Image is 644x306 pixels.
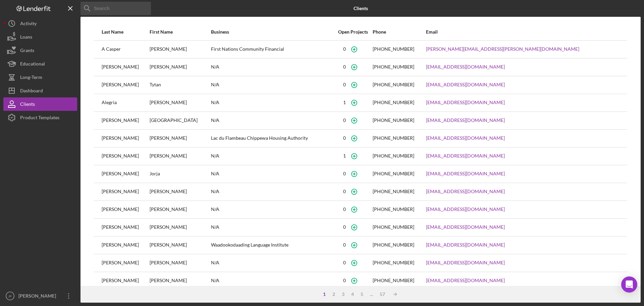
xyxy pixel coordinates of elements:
div: 2 [329,292,338,297]
a: [EMAIL_ADDRESS][DOMAIN_NAME] [426,100,505,105]
div: [PERSON_NAME] [102,272,149,289]
input: Search [80,2,151,15]
div: Open Projects [334,29,372,35]
div: N/A [211,59,333,76]
a: [EMAIL_ADDRESS][DOMAIN_NAME] [426,64,505,70]
div: N/A [211,94,333,111]
button: Loans [3,30,77,44]
div: 4 [348,292,357,297]
button: Product Templates [3,111,77,124]
div: [PHONE_NUMBER] [373,118,414,123]
a: [EMAIL_ADDRESS][DOMAIN_NAME] [426,278,505,283]
a: [EMAIL_ADDRESS][DOMAIN_NAME] [426,242,505,248]
div: 0 [343,224,346,230]
div: Tytan [150,77,210,93]
div: Phone [373,29,425,35]
div: [PERSON_NAME] [102,166,149,182]
div: N/A [211,219,333,236]
div: [PHONE_NUMBER] [373,135,414,141]
div: 5 [357,292,367,297]
div: N/A [211,148,333,165]
div: 0 [343,171,346,176]
div: Dashboard [20,84,43,99]
div: [PERSON_NAME] [102,255,149,271]
div: [GEOGRAPHIC_DATA] [150,112,210,129]
a: [EMAIL_ADDRESS][DOMAIN_NAME] [426,82,505,87]
div: 0 [343,207,346,212]
div: [PHONE_NUMBER] [373,46,414,52]
div: [PERSON_NAME] [150,237,210,254]
div: Last Name [102,29,149,35]
div: [PHONE_NUMBER] [373,224,414,230]
div: [PERSON_NAME] [102,77,149,93]
div: ... [367,292,376,297]
div: First Nations Community Financial [211,41,333,58]
div: [PHONE_NUMBER] [373,278,414,283]
div: 0 [343,64,346,70]
div: [PHONE_NUMBER] [373,242,414,248]
div: [PHONE_NUMBER] [373,153,414,159]
div: 1 [343,153,346,159]
div: N/A [211,272,333,289]
a: [EMAIL_ADDRESS][DOMAIN_NAME] [426,260,505,265]
div: N/A [211,255,333,271]
div: [PERSON_NAME] [102,130,149,147]
div: [PHONE_NUMBER] [373,100,414,105]
div: [PHONE_NUMBER] [373,189,414,194]
div: 3 [338,292,348,297]
div: 0 [343,278,346,283]
div: [PERSON_NAME] [17,289,60,304]
button: Long-Term [3,71,77,84]
div: [PERSON_NAME] [150,94,210,111]
a: [EMAIL_ADDRESS][DOMAIN_NAME] [426,135,505,141]
button: Educational [3,57,77,71]
div: 0 [343,260,346,265]
a: [EMAIL_ADDRESS][DOMAIN_NAME] [426,153,505,159]
div: [PERSON_NAME] [150,219,210,236]
div: Jorja [150,166,210,182]
button: Clients [3,97,77,111]
div: [PERSON_NAME] [150,41,210,58]
div: N/A [211,112,333,129]
a: [EMAIL_ADDRESS][DOMAIN_NAME] [426,224,505,230]
div: [PERSON_NAME] [150,59,210,76]
div: 0 [343,118,346,123]
div: First Name [150,29,210,35]
div: Open Intercom Messenger [621,276,637,293]
div: 57 [376,292,388,297]
div: Educational [20,57,45,72]
div: Long-Term [20,71,42,86]
div: [PERSON_NAME] [150,272,210,289]
div: 0 [343,135,346,141]
div: Activity [20,17,37,32]
div: Business [211,29,333,35]
div: [PHONE_NUMBER] [373,64,414,70]
div: [PERSON_NAME] [150,148,210,165]
b: Clients [354,6,368,11]
button: Dashboard [3,84,77,97]
div: 1 [343,100,346,105]
button: Grants [3,44,77,57]
button: Activity [3,17,77,30]
div: 0 [343,242,346,248]
a: [EMAIL_ADDRESS][DOMAIN_NAME] [426,171,505,176]
div: N/A [211,183,333,200]
div: [PERSON_NAME] [102,59,149,76]
div: [PERSON_NAME] [102,183,149,200]
a: [EMAIL_ADDRESS][DOMAIN_NAME] [426,118,505,123]
div: [PERSON_NAME] [102,112,149,129]
div: [PHONE_NUMBER] [373,171,414,176]
a: [EMAIL_ADDRESS][DOMAIN_NAME] [426,189,505,194]
div: Email [426,29,620,35]
div: [PERSON_NAME] [102,219,149,236]
div: Grants [20,44,34,59]
div: [PHONE_NUMBER] [373,260,414,265]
